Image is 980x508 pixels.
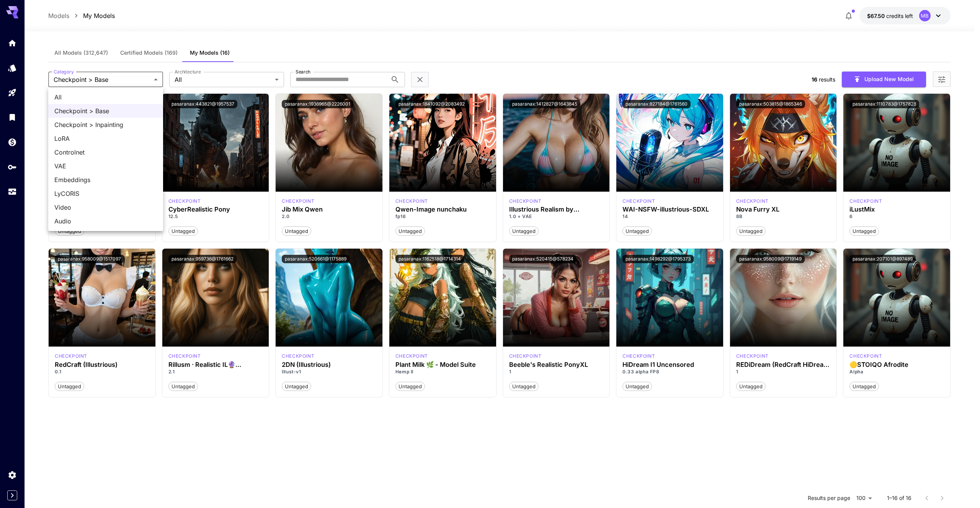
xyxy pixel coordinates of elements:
span: Video [54,203,157,212]
span: All [54,93,157,102]
span: VAE [54,161,157,171]
span: Controlnet [54,148,157,157]
span: Checkpoint > Base [54,106,157,116]
span: LyCORIS [54,189,157,198]
span: Checkpoint > Inpainting [54,120,157,129]
span: Embeddings [54,175,157,184]
span: Audio [54,217,157,226]
span: LoRA [54,134,157,143]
